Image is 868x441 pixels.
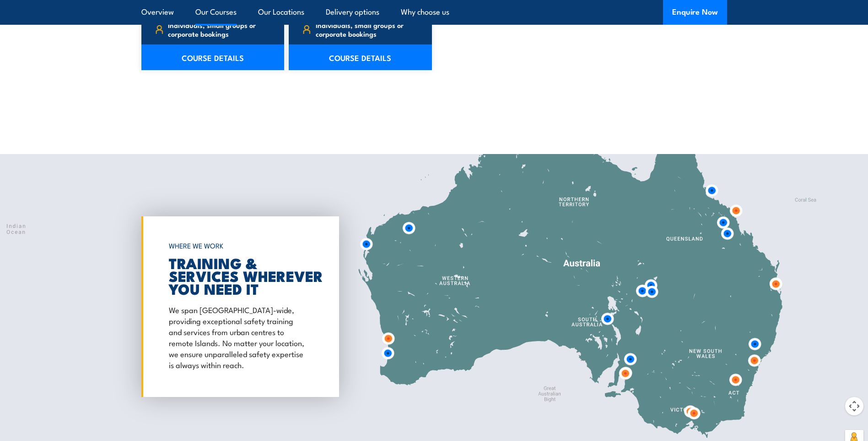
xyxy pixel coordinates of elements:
[289,44,432,70] a: COURSE DETAILS
[169,237,307,254] h6: WHERE WE WORK
[169,256,307,295] h2: TRAINING & SERVICES WHEREVER YOU NEED IT
[845,397,863,415] button: Map camera controls
[168,21,269,38] span: Individuals, small groups or corporate bookings
[141,44,285,70] a: COURSE DETAILS
[169,304,307,370] p: We span [GEOGRAPHIC_DATA]-wide, providing exceptional safety training and services from urban cen...
[316,21,416,38] span: Individuals, small groups or corporate bookings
